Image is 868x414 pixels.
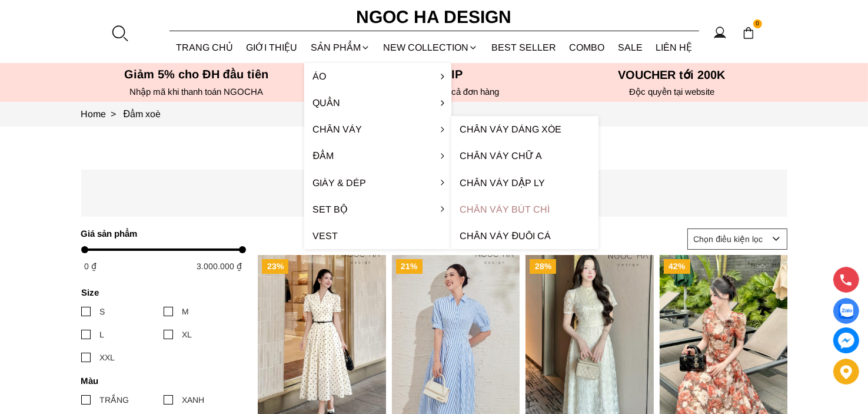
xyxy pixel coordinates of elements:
[833,327,859,353] a: messenger
[451,143,598,169] a: Chân váy chữ A
[557,68,787,82] h5: VOUCHER tới 200K
[304,63,451,90] a: Áo
[839,304,853,319] img: Display image
[182,305,189,318] div: M
[649,32,699,63] a: LIÊN HỆ
[100,328,105,341] div: L
[563,32,611,63] a: Combo
[81,109,124,119] a: Link to Home
[304,32,377,63] div: SẢN PHẨM
[85,261,97,271] span: 0 ₫
[129,87,263,97] font: Nhập mã khi thanh toán NGOCHA
[753,19,763,29] span: 0
[304,223,451,249] a: Vest
[485,32,563,63] a: BEST SELLER
[81,376,238,386] h4: Màu
[304,170,451,196] a: Giày & Dép
[346,3,523,31] a: Ngoc Ha Design
[742,27,755,39] img: img-CART-ICON-ksit0nf1
[377,32,485,63] a: NEW COLLECTION
[107,109,121,119] span: >
[169,32,240,63] a: TRANG CHỦ
[451,116,598,143] a: Chân váy dáng xòe
[833,298,859,324] a: Display image
[611,32,650,63] a: SALE
[100,393,129,406] div: TRẮNG
[240,32,304,63] a: GIỚI THIỆU
[304,90,451,116] a: Quần
[304,143,451,169] a: Đầm
[304,196,451,223] a: Set Bộ
[81,287,238,297] h4: Size
[81,180,787,207] p: Đầm xoè
[451,196,598,223] a: Chân váy bút chì
[100,305,105,318] div: S
[100,351,115,364] div: XXL
[304,116,451,143] a: Chân váy
[557,87,787,97] h6: Độc quyền tại website
[124,68,268,81] font: Giảm 5% cho ĐH đầu tiên
[81,228,238,239] h4: Giá sản phẩm
[451,170,598,196] a: Chân váy dập ly
[197,261,242,271] span: 3.000.000 ₫
[124,109,161,119] a: Link to Đầm xoè
[182,393,205,406] div: XANH
[182,328,192,341] div: XL
[451,223,598,249] a: Chân váy đuôi cá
